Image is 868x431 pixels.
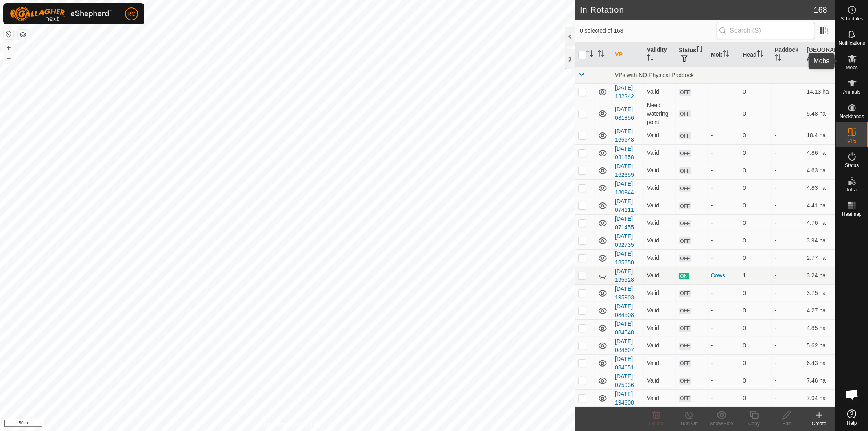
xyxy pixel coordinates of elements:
[739,249,772,267] td: 0
[676,42,708,67] th: Status
[612,42,644,67] th: VP
[711,201,737,210] div: -
[679,360,691,367] span: OFF
[679,325,691,332] span: OFF
[711,324,737,332] div: -
[839,41,865,46] span: Notifications
[845,163,859,168] span: Status
[644,214,676,232] td: Valid
[644,83,676,101] td: Valid
[644,302,676,319] td: Valid
[772,197,804,214] td: -
[803,162,835,179] td: 4.63 ha
[615,84,634,99] a: [DATE] 182242
[803,214,835,232] td: 4.76 ha
[739,372,772,389] td: 0
[820,55,826,62] p-sorticon: Activate to sort
[739,179,772,197] td: 0
[803,144,835,162] td: 4.86 ha
[615,338,634,353] a: [DATE] 084607
[644,249,676,267] td: Valid
[644,267,676,284] td: Valid
[772,127,804,144] td: -
[739,144,772,162] td: 0
[772,319,804,337] td: -
[847,421,857,426] span: Help
[772,214,804,232] td: -
[644,162,676,179] td: Valid
[739,284,772,302] td: 0
[772,101,804,127] td: -
[738,420,770,427] div: Copy
[739,232,772,249] td: 0
[772,249,804,267] td: -
[772,232,804,249] td: -
[679,150,691,157] span: OFF
[840,382,864,407] a: Open chat
[772,302,804,319] td: -
[739,302,772,319] td: 0
[615,303,634,318] a: [DATE] 084508
[615,180,634,196] a: [DATE] 180944
[803,83,835,101] td: 14.13 ha
[615,373,634,388] a: [DATE] 075936
[739,337,772,354] td: 0
[803,302,835,319] td: 4.27 ha
[644,372,676,389] td: Valid
[679,290,691,297] span: OFF
[711,184,737,192] div: -
[757,51,763,58] p-sorticon: Activate to sort
[772,267,804,284] td: -
[647,55,654,62] p-sorticon: Activate to sort
[772,337,804,354] td: -
[739,162,772,179] td: 0
[615,286,634,301] a: [DATE] 195903
[586,51,593,58] p-sorticon: Activate to sort
[717,22,815,39] input: Search (S)
[644,354,676,372] td: Valid
[739,354,772,372] td: 0
[679,237,691,244] span: OFF
[739,389,772,407] td: 0
[803,249,835,267] td: 2.77 ha
[770,420,803,427] div: Edit
[739,101,772,127] td: 0
[679,132,691,139] span: OFF
[739,83,772,101] td: 0
[772,162,804,179] td: -
[644,319,676,337] td: Valid
[598,51,604,58] p-sorticon: Activate to sort
[739,197,772,214] td: 0
[679,378,691,385] span: OFF
[803,232,835,249] td: 3.94 ha
[649,421,664,427] span: Delete
[772,284,804,302] td: -
[615,145,634,161] a: [DATE] 081858
[679,202,691,209] span: OFF
[739,267,772,284] td: 1
[256,420,286,428] a: Privacy Policy
[644,179,676,197] td: Valid
[772,354,804,372] td: -
[772,389,804,407] td: -
[803,284,835,302] td: 3.75 ha
[673,420,705,427] div: Turn Off
[711,166,737,175] div: -
[803,267,835,284] td: 3.24 ha
[615,163,634,178] a: [DATE] 162359
[679,89,691,96] span: OFF
[644,284,676,302] td: Valid
[846,65,858,70] span: Mobs
[679,343,691,350] span: OFF
[842,212,862,217] span: Heatmap
[644,101,676,127] td: Need watering point
[814,4,827,16] span: 168
[127,10,136,18] span: RC
[711,359,737,367] div: -
[615,198,634,213] a: [DATE] 074111
[711,341,737,350] div: -
[615,391,634,406] a: [DATE] 194808
[679,220,691,227] span: OFF
[775,55,781,62] p-sorticon: Activate to sort
[739,319,772,337] td: 0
